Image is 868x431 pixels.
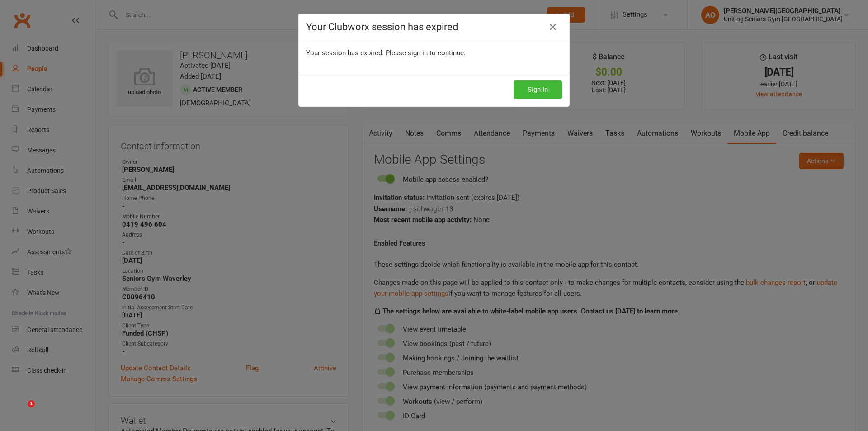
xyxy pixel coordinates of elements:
span: 1 [28,400,35,407]
iframe: Intercom live chat [9,400,31,422]
button: Sign In [514,80,562,99]
a: Close [546,20,560,34]
span: Your session has expired. Please sign in to continue. [306,49,466,57]
h4: Your Clubworx session has expired [306,21,562,33]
